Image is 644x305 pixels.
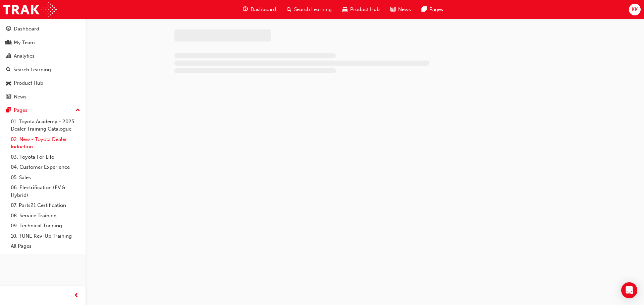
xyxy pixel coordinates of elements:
a: 10. TUNE Rev-Up Training [8,231,83,241]
div: Product Hub [14,79,43,87]
a: pages-iconPages [416,3,448,16]
a: 06. Electrification (EV & Hybrid) [8,182,83,200]
a: 09. Technical Training [8,221,83,231]
button: DashboardMy TeamAnalyticsSearch LearningProduct HubNews [3,21,83,104]
div: Open Intercom Messenger [621,282,637,298]
span: KK [632,6,638,13]
div: Search Learning [13,66,51,74]
a: 03. Toyota For Life [8,152,83,162]
span: Search Learning [294,6,332,13]
span: News [398,6,411,13]
a: Analytics [3,50,83,62]
a: 04. Customer Experience [8,162,83,172]
span: prev-icon [74,292,79,300]
button: KK [629,4,641,15]
button: Pages [3,104,83,117]
span: news-icon [6,94,11,100]
a: search-iconSearch Learning [281,3,337,16]
a: 01. Toyota Academy - 2025 Dealer Training Catalogue [8,117,83,134]
a: Product Hub [3,77,83,89]
span: car-icon [342,5,347,14]
img: Trak [3,2,57,17]
div: Pages [14,106,28,114]
a: car-iconProduct Hub [337,3,385,16]
div: Dashboard [14,25,39,33]
a: 07. Parts21 Certification [8,200,83,211]
span: up-icon [75,106,80,115]
span: Dashboard [251,6,276,13]
span: people-icon [6,40,11,46]
span: chart-icon [6,53,11,59]
span: pages-icon [6,107,11,113]
span: search-icon [287,5,291,14]
a: Dashboard [3,23,83,35]
a: News [3,91,83,103]
a: news-iconNews [385,3,416,16]
div: News [14,93,26,101]
a: 02. New - Toyota Dealer Induction [8,134,83,152]
span: search-icon [6,67,11,73]
div: Analytics [14,52,35,60]
div: My Team [14,39,35,47]
a: All Pages [8,241,83,251]
a: 08. Service Training [8,211,83,221]
a: guage-iconDashboard [237,3,281,16]
span: Product Hub [350,6,380,13]
a: 05. Sales [8,172,83,183]
span: guage-icon [6,26,11,32]
span: car-icon [6,80,11,86]
span: news-icon [390,5,395,14]
a: Search Learning [3,64,83,76]
span: Pages [429,6,443,13]
a: My Team [3,36,83,49]
span: guage-icon [243,5,248,14]
span: pages-icon [422,5,427,14]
